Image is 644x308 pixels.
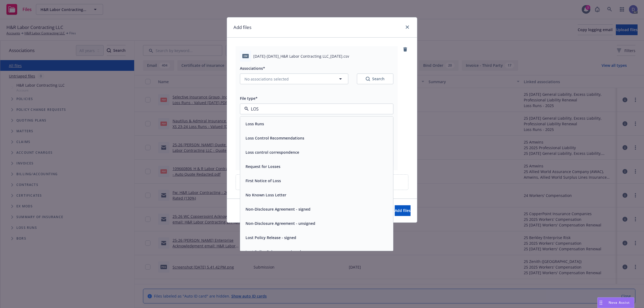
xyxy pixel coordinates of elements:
[253,53,349,59] span: [DATE]-[DATE]_H&R Labor Contracting LLC_[DATE].csv
[366,77,370,81] svg: Search
[242,54,249,58] span: csv
[357,74,393,84] button: SearchSearch
[246,221,315,226] button: Non-Disclosure Agreement - unsigned
[244,76,289,82] span: No associations selected
[249,106,382,112] input: Filter by keyword
[240,66,265,71] span: Associations*
[246,164,280,169] button: Request for Losses
[404,24,411,30] a: close
[240,96,258,101] span: File type*
[236,174,408,190] div: Upload new files
[246,178,281,184] button: First Notice of Loss
[402,46,408,53] a: remove
[246,249,301,255] button: Lost Policy Release - unsigned
[597,297,634,308] button: Nova Assist
[233,24,251,31] h1: Add files
[246,192,286,198] button: No Known Loss Letter
[246,206,310,212] button: Non-Disclosure Agreement - signed
[240,74,348,84] button: No associations selected
[246,121,264,127] button: Loss Runs
[395,208,411,213] span: Add files
[598,298,604,308] div: Drag to move
[609,300,630,305] span: Nova Assist
[246,149,299,155] button: Loss control correspondence
[395,205,411,216] button: Add files
[246,135,304,141] button: Loss Control Recommendations
[366,76,385,82] div: Search
[246,235,296,240] button: Lost Policy Release - signed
